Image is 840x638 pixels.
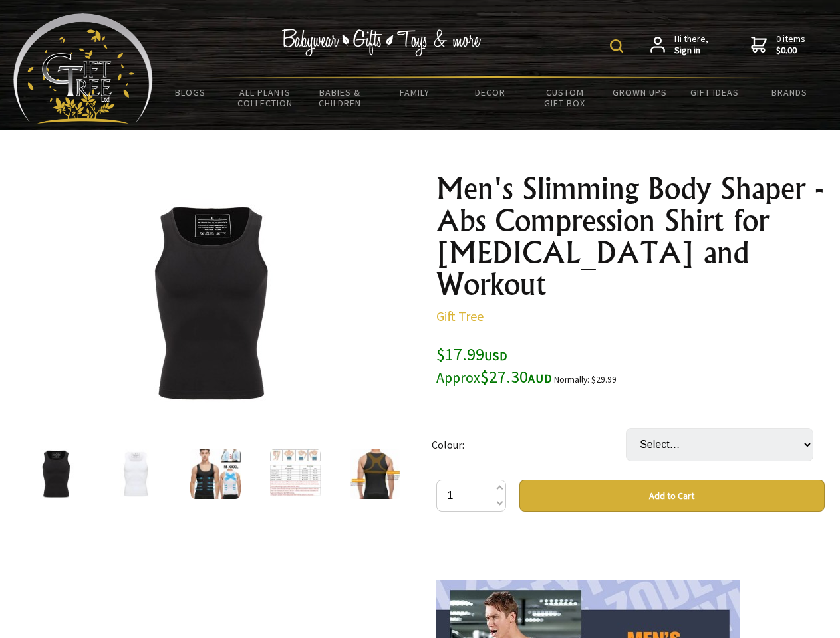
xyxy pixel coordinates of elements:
a: Grown Ups [602,78,677,106]
span: AUD [528,371,552,386]
button: Add to Cart [519,480,825,512]
a: All Plants Collection [228,78,303,117]
a: Decor [452,78,527,106]
strong: $0.00 [776,45,805,56]
a: Custom Gift Box [527,78,603,117]
img: Babyware - Gifts - Toys and more... [13,13,153,124]
td: Colour: [432,409,626,480]
img: product search [610,39,623,53]
a: Babies & Children [303,78,378,117]
img: Babywear - Gifts - Toys & more [282,29,482,56]
small: Approx [436,369,480,387]
img: Men's Slimming Body Shaper - Abs Compression Shirt for Gynecomastia and Workout [350,449,400,499]
a: BLOGS [153,78,228,106]
span: USD [484,348,507,364]
h1: Men's Slimming Body Shaper - Abs Compression Shirt for [MEDICAL_DATA] and Workout [436,173,825,300]
span: 0 items [776,33,805,56]
a: Brands [752,78,827,106]
a: Gift Ideas [677,78,752,106]
a: Gift Tree [436,308,484,324]
a: Hi there,Sign in [650,33,708,56]
img: Men's Slimming Body Shaper - Abs Compression Shirt for Gynecomastia and Workout [190,449,241,499]
small: Normally: $29.99 [554,374,617,385]
a: Family [378,78,453,106]
img: Men's Slimming Body Shaper - Abs Compression Shirt for Gynecomastia and Workout [270,449,321,499]
span: Hi there, [674,33,708,56]
img: Men's Slimming Body Shaper - Abs Compression Shirt for Gynecomastia and Workout [110,449,161,499]
span: $17.99 $27.30 [436,343,552,387]
strong: Sign in [674,45,708,56]
img: Men's Slimming Body Shaper - Abs Compression Shirt for Gynecomastia and Workout [106,199,314,406]
img: Men's Slimming Body Shaper - Abs Compression Shirt for Gynecomastia and Workout [31,449,81,499]
a: 0 items$0.00 [751,33,805,56]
